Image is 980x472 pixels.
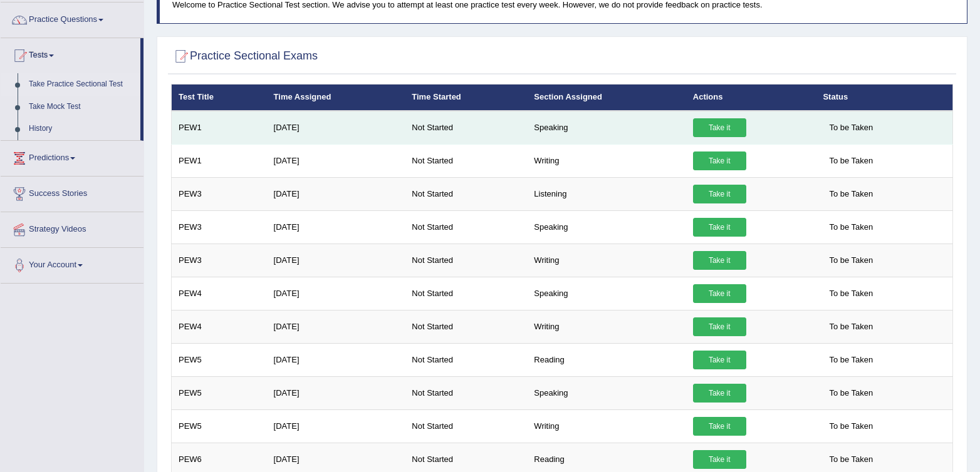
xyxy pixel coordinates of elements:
td: PEW5 [172,376,267,409]
a: Strategy Videos [1,212,143,244]
th: Section Assigned [527,85,685,111]
a: Practice Questions [1,3,143,34]
a: History [23,118,140,140]
a: Take Practice Sectional Test [23,73,140,96]
a: Predictions [1,141,143,172]
th: Test Title [172,85,267,111]
td: Reading [527,343,685,376]
td: PEW3 [172,244,267,277]
td: Speaking [527,376,685,409]
td: Not Started [405,409,527,443]
td: Speaking [527,111,685,145]
td: PEW5 [172,409,267,443]
td: Speaking [527,210,685,244]
td: Writing [527,244,685,277]
th: Time Started [405,85,527,111]
td: Not Started [405,277,527,310]
td: Not Started [405,310,527,343]
th: Status [816,85,952,111]
td: PEW5 [172,343,267,376]
td: PEW3 [172,210,267,244]
span: To be Taken [823,384,879,403]
td: PEW4 [172,277,267,310]
td: Not Started [405,376,527,409]
td: Listening [527,177,685,210]
td: [DATE] [267,376,405,409]
td: Not Started [405,144,527,177]
a: Take it [693,450,746,469]
td: Not Started [405,244,527,277]
td: [DATE] [267,210,405,244]
a: Tests [1,38,140,69]
td: [DATE] [267,409,405,443]
span: To be Taken [823,218,879,237]
a: Take it [693,351,746,369]
a: Take it [693,251,746,270]
td: Writing [527,310,685,343]
td: PEW1 [172,111,267,145]
td: Not Started [405,111,527,145]
h2: Practice Sectional Exams [171,47,318,66]
td: [DATE] [267,244,405,277]
a: Take it [693,384,746,403]
td: [DATE] [267,343,405,376]
a: Take it [693,284,746,303]
a: Take it [693,317,746,336]
a: Take it [693,218,746,237]
td: Not Started [405,210,527,244]
a: Your Account [1,248,143,279]
span: To be Taken [823,351,879,369]
a: Take it [693,118,746,137]
td: [DATE] [267,144,405,177]
td: PEW1 [172,144,267,177]
td: [DATE] [267,111,405,145]
span: To be Taken [823,317,879,336]
a: Take it [693,185,746,203]
span: To be Taken [823,151,879,170]
span: To be Taken [823,284,879,303]
td: Not Started [405,343,527,376]
span: To be Taken [823,450,879,469]
span: To be Taken [823,118,879,137]
td: [DATE] [267,277,405,310]
td: [DATE] [267,177,405,210]
span: To be Taken [823,251,879,270]
span: To be Taken [823,417,879,436]
a: Take it [693,151,746,170]
th: Time Assigned [267,85,405,111]
span: To be Taken [823,185,879,203]
td: [DATE] [267,310,405,343]
td: Writing [527,144,685,177]
td: Writing [527,409,685,443]
a: Take Mock Test [23,96,140,118]
td: Speaking [527,277,685,310]
a: Success Stories [1,177,143,208]
a: Take it [693,417,746,436]
td: Not Started [405,177,527,210]
td: PEW3 [172,177,267,210]
th: Actions [686,85,816,111]
td: PEW4 [172,310,267,343]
